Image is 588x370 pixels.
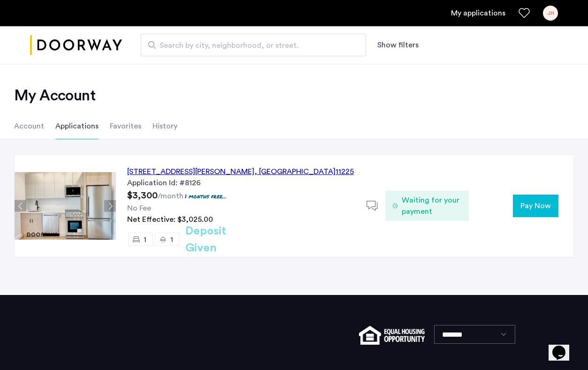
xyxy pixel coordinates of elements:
button: button [513,195,558,217]
sub: /month [158,192,183,200]
input: Apartment Search [141,34,366,56]
span: 1 [170,236,173,243]
select: Language select [434,325,515,344]
a: My application [451,8,505,19]
img: logo [30,28,122,63]
button: Show or hide filters [377,39,419,51]
h2: Deposit Given [185,223,260,257]
iframe: chat widget [549,332,579,361]
a: Cazamio logo [30,28,122,63]
img: equal-housing.png [359,326,424,345]
a: Favorites [519,8,530,19]
button: Next apartment [104,200,116,212]
button: Previous apartment [15,200,26,212]
div: [STREET_ADDRESS][PERSON_NAME] 11225 [127,166,354,177]
span: , [GEOGRAPHIC_DATA] [254,168,336,175]
span: Net Effective: $3,025.00 [127,216,213,223]
span: No Fee [127,204,151,212]
span: Pay Now [520,200,551,211]
li: Account [14,113,44,139]
li: Applications [55,113,99,139]
span: 1 [144,236,146,243]
img: Apartment photo [15,172,116,240]
span: Waiting for your payment [402,195,461,217]
h2: My Account [14,86,574,105]
li: Favorites [110,113,141,139]
span: Search by city, neighborhood, or street. [160,40,340,51]
li: History [153,113,177,139]
div: Application Id: #8126 [127,177,355,189]
div: JH [543,6,558,21]
span: $3,300 [127,191,158,200]
p: 1 months free... [185,192,227,200]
